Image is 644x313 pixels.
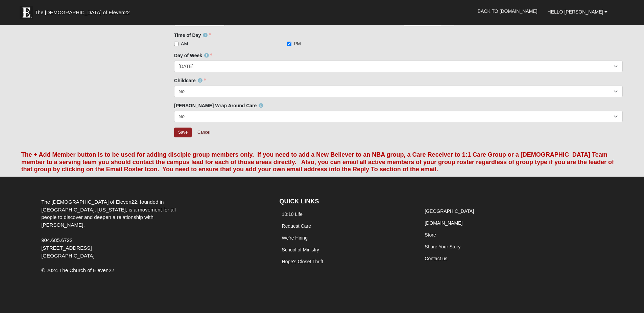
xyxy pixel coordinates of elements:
[41,253,94,259] span: [GEOGRAPHIC_DATA]
[282,211,303,217] a: 10:10 Life
[36,198,195,260] div: The [DEMOGRAPHIC_DATA] of Eleven22, founded in [GEOGRAPHIC_DATA], [US_STATE], is a movement for a...
[473,3,543,20] a: Back to [DOMAIN_NAME]
[41,267,114,273] span: © 2024 The Church of Eleven22
[174,32,211,39] label: Time of Day
[181,40,188,47] span: AM
[280,198,412,205] h4: QUICK LINKS
[425,232,436,238] a: Store
[294,40,301,47] span: PM
[16,2,151,19] a: The [DEMOGRAPHIC_DATA] of Eleven22
[174,77,206,84] label: Childcare
[282,259,323,264] a: Hope's Closet Thrift
[543,3,613,20] a: Hello [PERSON_NAME]
[174,42,178,46] input: AM
[174,128,192,137] input: Alt+s
[425,244,460,249] a: Share Your Story
[20,6,33,19] img: Eleven22 logo
[425,220,462,226] a: [DOMAIN_NAME]
[425,256,447,261] a: Contact us
[548,9,603,15] span: Hello [PERSON_NAME]
[193,127,215,138] a: Cancel
[287,42,291,46] input: PM
[425,208,474,214] a: [GEOGRAPHIC_DATA]
[282,247,319,252] a: School of Ministry
[282,223,311,229] a: Request Care
[282,235,308,241] a: We're Hiring
[174,102,263,109] label: [PERSON_NAME] Wrap Around Care
[174,52,212,59] label: Day of Week
[21,151,614,173] font: The + Add Member button is to be used for adding disciple group members only. If you need to add ...
[35,9,130,16] span: The [DEMOGRAPHIC_DATA] of Eleven22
